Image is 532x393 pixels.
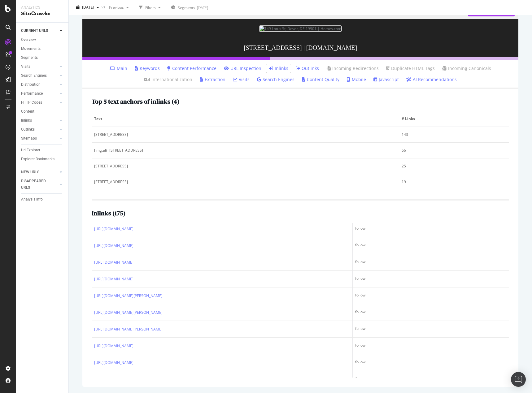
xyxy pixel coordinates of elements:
[302,76,339,83] a: Content Quality
[21,54,38,61] div: Segments
[21,37,36,43] div: Overview
[21,117,32,124] div: Inlinks
[269,65,288,71] a: Inlinks
[21,5,63,10] div: Analytics
[94,360,133,366] a: [URL][DOMAIN_NAME]
[21,28,58,34] a: CURRENT URLS
[21,196,43,203] div: Analysis Info
[21,178,58,191] a: DISAPPEARED URLS
[402,163,507,169] div: 25
[178,5,195,10] span: Segments
[21,45,41,52] div: Movements
[197,5,208,10] div: [DATE]
[21,99,42,106] div: HTTP Codes
[94,343,133,349] a: [URL][DOMAIN_NAME]
[21,196,64,203] a: Analysis Info
[21,10,63,17] div: SiteCrawler
[21,178,52,191] div: DISAPPEARED URLS
[21,126,35,133] div: Outlinks
[511,372,526,387] div: Open Intercom Messenger
[353,271,509,287] td: follow
[21,117,58,124] a: Inlinks
[21,45,64,52] a: Movements
[21,147,40,153] div: Url Explorer
[92,98,179,105] h2: Top 5 text anchors of inlinks ( 4 )
[94,163,396,169] div: [STREET_ADDRESS]
[21,135,37,142] div: Sitemaps
[353,338,509,354] td: follow
[21,54,64,61] a: Segments
[353,354,509,371] td: follow
[94,309,163,316] a: [URL][DOMAIN_NAME][PERSON_NAME]
[21,156,55,162] div: Explorer Bookmarks
[82,5,94,10] span: 2025 Sep. 14th
[144,76,192,83] a: Internationalization
[21,81,41,88] div: Distribution
[233,76,250,83] a: Visits
[21,135,58,142] a: Sitemaps
[224,65,261,71] a: URL Inspection
[82,38,518,57] h3: [STREET_ADDRESS] | [DOMAIN_NAME]
[21,169,58,175] a: NEW URLS
[373,76,399,83] a: Javascript
[137,2,163,12] button: Filters
[406,76,457,83] a: AI Recommendations
[353,254,509,271] td: follow
[94,276,133,282] a: [URL][DOMAIN_NAME]
[257,76,294,83] a: Search Engines
[94,179,396,185] div: [STREET_ADDRESS]
[21,90,43,97] div: Performance
[21,28,48,34] div: CURRENT URLS
[21,81,58,88] a: Distribution
[107,2,131,12] button: Previous
[402,179,507,185] div: 19
[347,76,366,83] a: Mobile
[21,63,58,70] a: Visits
[21,108,34,115] div: Content
[259,25,342,32] img: 149 Lotus St, Dover, DE 19901 | Homes.com
[353,304,509,321] td: follow
[94,226,133,232] a: [URL][DOMAIN_NAME]
[94,132,396,137] div: [STREET_ADDRESS]
[21,156,64,162] a: Explorer Bookmarks
[21,108,64,115] a: Content
[21,99,58,106] a: HTTP Codes
[402,132,507,137] div: 143
[110,65,127,71] a: Main
[167,65,216,71] a: Content Performance
[442,65,491,71] a: Incoming Canonicals
[21,63,30,70] div: Visits
[353,287,509,304] td: follow
[74,2,102,12] button: [DATE]
[21,72,58,79] a: Search Engines
[21,72,47,79] div: Search Engines
[92,210,125,217] h2: Inlinks ( 175 )
[94,116,395,122] span: Text
[94,293,163,299] a: [URL][DOMAIN_NAME][PERSON_NAME]
[402,148,507,153] div: 66
[168,2,211,12] button: Segments[DATE]
[386,65,435,71] a: Duplicate HTML Tags
[21,126,58,133] a: Outlinks
[21,169,39,175] div: NEW URLS
[353,221,509,237] td: follow
[94,376,133,382] a: [URL][DOMAIN_NAME]
[21,147,64,153] a: Url Explorer
[94,326,163,332] a: [URL][DOMAIN_NAME][PERSON_NAME]
[135,65,160,71] a: Keywords
[200,76,225,83] a: Extraction
[21,37,64,43] a: Overview
[296,65,319,71] a: Outlinks
[353,321,509,338] td: follow
[94,259,133,266] a: [URL][DOMAIN_NAME]
[94,243,133,249] a: [URL][DOMAIN_NAME]
[21,90,58,97] a: Performance
[107,5,124,10] span: Previous
[353,237,509,254] td: follow
[94,148,396,153] div: [img.alt=[STREET_ADDRESS]]
[402,116,505,122] span: # Links
[353,371,509,388] td: follow
[145,5,156,10] div: Filters
[326,65,379,71] a: Incoming Redirections
[102,4,107,9] span: vs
